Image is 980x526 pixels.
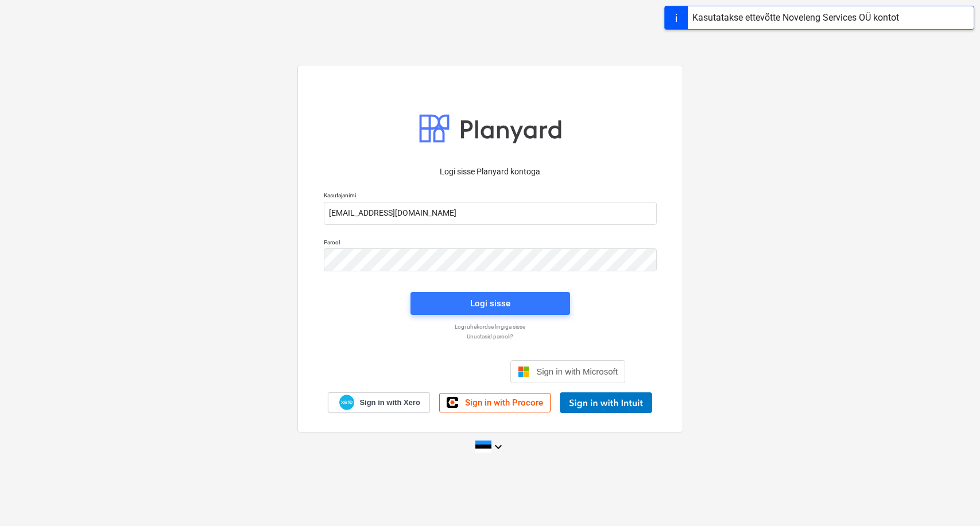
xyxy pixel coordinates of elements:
span: Sign in with Xero [359,398,420,408]
p: Parool [324,239,657,248]
p: Logi sisse Planyard kontoga [324,166,657,178]
i: keyboard_arrow_down [491,440,505,454]
div: Logi sisse [470,296,510,311]
img: Microsoft logo [518,366,529,377]
p: Kasutajanimi [324,192,657,201]
iframe: Sisselogimine Google'i nupu abil [349,359,507,384]
a: Logi ühekordse lingiga sisse [318,323,663,330]
span: Sign in with Procore [465,398,543,408]
a: Sign in with Xero [328,392,430,412]
a: Sign in with Procore [439,393,551,412]
div: Kasutatakse ettevõtte Noveleng Services OÜ kontot [692,11,899,25]
a: Unustasid parooli? [318,333,663,340]
input: Kasutajanimi [324,202,657,225]
span: Sign in with Microsoft [536,367,618,376]
button: Logi sisse [410,292,570,315]
img: Xero logo [339,395,354,410]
